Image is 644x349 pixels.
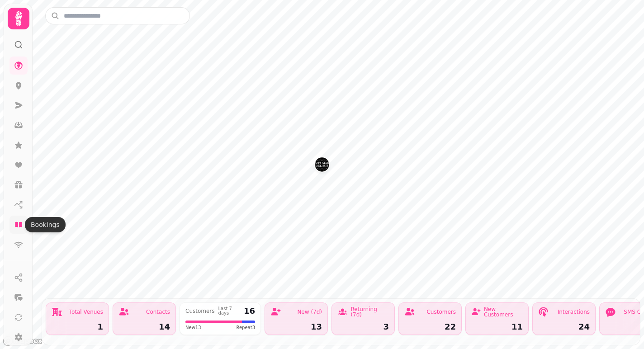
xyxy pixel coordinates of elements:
[315,157,329,172] button: Santa Maria del Sur
[185,324,201,331] span: New 13
[185,308,215,314] div: Customers
[244,307,255,315] div: 16
[52,323,103,331] div: 1
[146,309,170,315] div: Contacts
[426,309,456,315] div: Customers
[118,323,170,331] div: 14
[471,323,523,331] div: 11
[3,336,43,346] a: Mapbox logo
[218,307,240,316] div: Last 7 days
[297,309,322,315] div: New (7d)
[236,324,255,331] span: Repeat 3
[350,307,389,317] div: Returning (7d)
[404,323,456,331] div: 22
[337,323,389,331] div: 3
[69,309,103,315] div: Total Venues
[25,217,66,232] div: Bookings
[484,307,523,317] div: New Customers
[538,323,590,331] div: 24
[315,157,329,174] div: Map marker
[558,309,590,315] div: Interactions
[270,323,322,331] div: 13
